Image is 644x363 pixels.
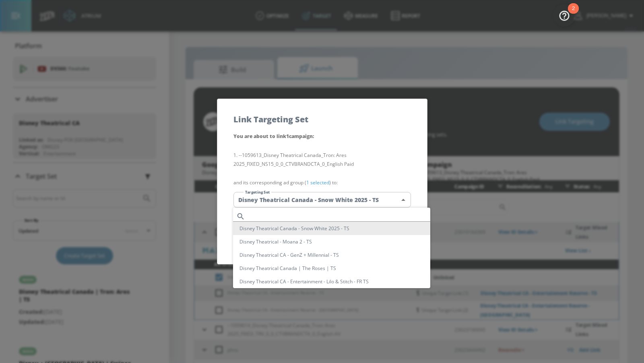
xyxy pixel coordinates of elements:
[233,235,430,248] li: Disney Theatrical - Moana 2 - TS
[572,8,575,19] div: 2
[233,262,430,275] li: Disney Theatrical Canada | The Roses | TS
[553,4,576,27] button: Open Resource Center, 2 new notifications
[233,222,430,235] li: Disney Theatrical Canada - Snow White 2025 - TS
[233,275,430,288] li: Disney Theatrical CA - Entertainment - Lilo & Stitch - FR TS
[233,248,430,262] li: Disney Theatrical CA - GenZ + Millennial - TS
